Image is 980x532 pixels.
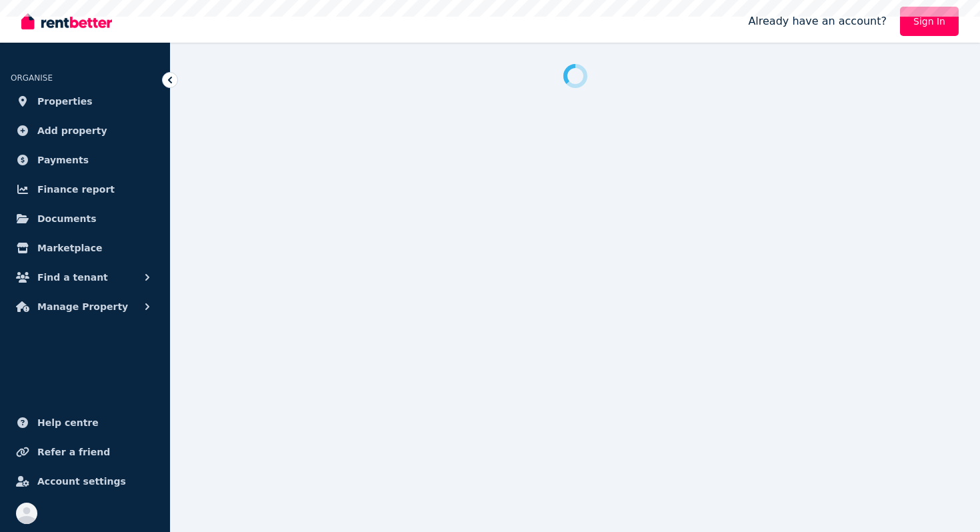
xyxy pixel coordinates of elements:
button: Find a tenant [11,264,159,291]
a: Finance report [11,176,159,203]
a: Marketplace [11,235,159,261]
a: Payments [11,147,159,173]
a: Refer a friend [11,439,159,465]
span: Documents [37,211,97,227]
span: Already have an account? [748,13,887,29]
a: Help centre [11,409,159,436]
button: Manage Property [11,293,159,320]
span: Properties [37,93,93,109]
span: Help centre [37,415,99,431]
span: Add property [37,123,107,139]
a: Properties [11,88,159,115]
a: Sign In [900,7,959,36]
span: Payments [37,152,89,168]
span: ORGANISE [11,73,53,83]
span: Account settings [37,473,126,489]
a: Account settings [11,468,159,495]
span: Manage Property [37,299,128,315]
span: Refer a friend [37,444,110,460]
span: Find a tenant [37,269,108,285]
a: Documents [11,205,159,232]
img: RentBetter [21,11,112,31]
span: Marketplace [37,240,102,256]
a: Add property [11,117,159,144]
span: Finance report [37,181,115,197]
